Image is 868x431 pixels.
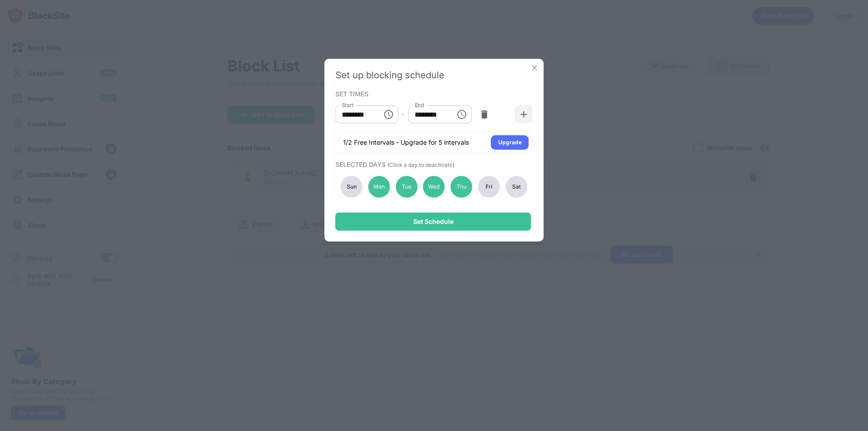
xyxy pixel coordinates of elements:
label: End [415,101,424,109]
div: Set Schedule [413,218,453,225]
div: SELECTED DAYS [335,161,531,168]
div: Sat [505,176,527,198]
div: Upgrade [498,138,522,147]
label: Start [342,101,354,109]
div: Wed [423,176,445,198]
div: Tue [396,176,417,198]
button: Choose time, selected time is 3:00 PM [453,105,471,123]
img: x-button.svg [530,63,539,72]
div: Mon [368,176,390,198]
div: 1/2 Free Intervals - Upgrade for 5 intervals [343,138,469,147]
span: (Click a day to deactivate) [387,161,454,168]
div: Sun [341,176,363,198]
div: Thu [451,176,472,198]
button: Choose time, selected time is 8:00 AM [379,105,397,123]
div: - [402,109,405,119]
div: Set up blocking schedule [335,70,533,81]
div: SET TIMES [335,90,531,97]
div: Fri [478,176,500,198]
